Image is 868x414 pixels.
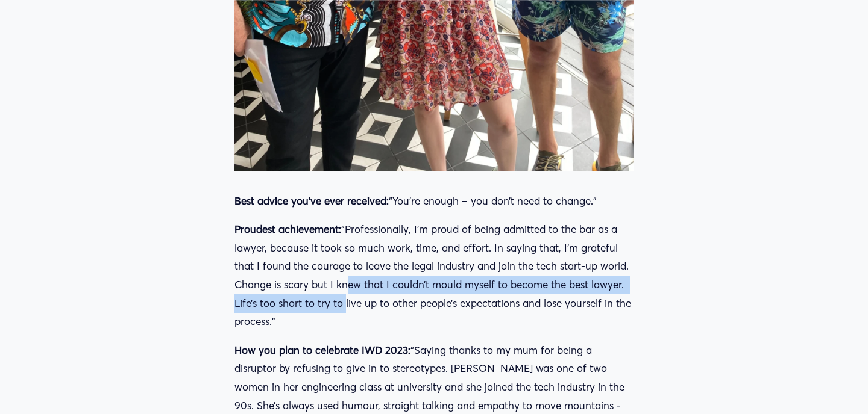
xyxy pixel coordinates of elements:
[234,344,410,356] strong: How you plan to celebrate IWD 2023:
[234,194,389,207] strong: Best advice you’ve ever received:
[234,223,341,235] strong: Proudest achievement:
[234,192,634,211] p: “You’re enough – you don’t need to change.”
[234,220,634,331] p: “Professionally, I’m proud of being admitted to the bar as a lawyer, because it took so much work...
